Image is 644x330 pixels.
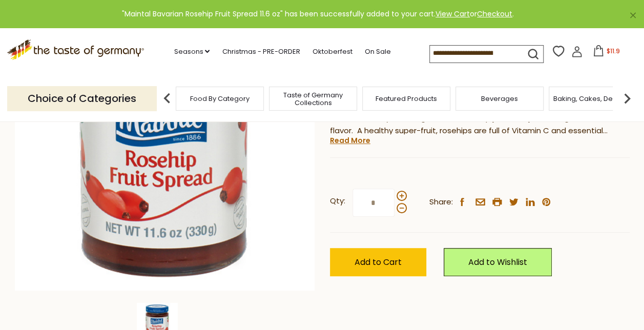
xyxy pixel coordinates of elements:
img: previous arrow [157,88,177,109]
a: View Cart [435,9,470,19]
div: "Maintal Bavarian Rosehip Fruit Spread 11.6 oz" has been successfully added to your cart. or . [8,8,628,20]
strong: Qty: [330,195,345,208]
a: × [630,12,636,18]
input: Qty: [352,189,394,217]
a: Seasons [174,46,210,57]
a: Add to Wishlist [444,248,552,276]
span: $11.9 [606,47,619,55]
img: next arrow [617,88,637,109]
a: On Sale [364,46,390,57]
a: Taste of Germany Collections [272,91,354,107]
a: Featured Products [376,95,437,102]
a: Checkout [477,9,512,19]
button: Add to Cart [330,248,426,276]
p: This is Germany's leading brand of rosehip jam, with just the right sweet-sour flavor. A healthy ... [330,112,630,137]
a: Baking, Cakes, Desserts [553,95,633,102]
p: Choice of Categories [7,86,157,111]
a: Beverages [481,95,518,102]
a: Oktoberfest [312,46,352,57]
button: $11.9 [585,45,628,60]
span: Share: [429,196,453,209]
a: Christmas - PRE-ORDER [222,46,300,57]
span: Add to Cart [355,256,402,268]
a: Read More [330,135,370,146]
a: Food By Category [190,95,250,102]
